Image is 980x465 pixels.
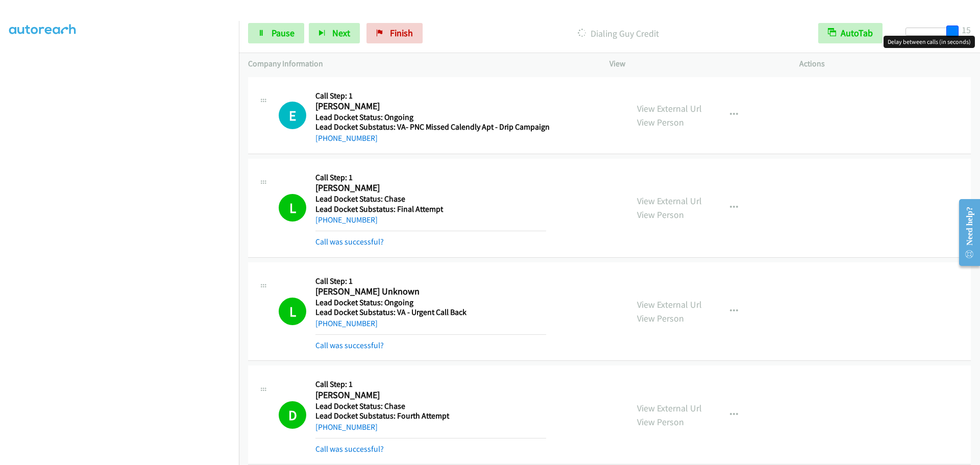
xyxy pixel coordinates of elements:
[315,101,546,112] h2: [PERSON_NAME]
[637,312,684,324] a: View Person
[799,58,971,70] p: Actions
[315,444,384,454] a: Call was successful?
[315,194,546,204] h5: Lead Docket Status: Chase
[315,340,384,350] a: Call was successful?
[248,23,304,43] a: Pause
[962,23,971,37] div: 15
[315,401,546,411] h5: Lead Docket Status: Chase
[637,116,684,128] a: View Person
[315,319,378,328] a: [PHONE_NUMBER]
[332,27,350,39] span: Next
[436,27,800,40] p: Dialing Guy Credit
[609,58,781,70] p: View
[279,102,306,129] h1: E
[315,237,384,247] a: Call was successful?
[315,91,550,101] h5: Call Step: 1
[279,194,306,222] h1: L
[950,192,980,273] iframe: Resource Center
[315,215,378,225] a: [PHONE_NUMBER]
[309,23,360,43] button: Next
[248,58,591,70] p: Company Information
[315,112,550,123] h5: Lead Docket Status: Ongoing
[279,298,306,325] h1: L
[315,307,546,317] h5: Lead Docket Substatus: VA - Urgent Call Back
[315,133,378,143] a: [PHONE_NUMBER]
[366,23,423,43] a: Finish
[315,276,546,286] h5: Call Step: 1
[315,122,550,132] h5: Lead Docket Substatus: VA- PNC Missed Calendly Apt - Drip Campaign
[315,298,546,308] h5: Lead Docket Status: Ongoing
[315,204,546,214] h5: Lead Docket Substatus: Final Attempt
[390,27,413,39] span: Finish
[315,182,546,194] h2: [PERSON_NAME]
[637,209,684,221] a: View Person
[279,401,306,429] h1: D
[315,389,546,401] h2: [PERSON_NAME]
[272,27,295,39] span: Pause
[818,23,883,43] button: AutoTab
[884,36,975,48] div: Delay between calls (in seconds)
[315,286,546,298] h2: [PERSON_NAME] Unknown
[637,402,702,414] a: View External Url
[315,411,546,421] h5: Lead Docket Substatus: Fourth Attempt
[315,379,546,389] h5: Call Step: 1
[315,422,378,432] a: [PHONE_NUMBER]
[637,299,702,310] a: View External Url
[637,195,702,207] a: View External Url
[637,416,684,428] a: View Person
[315,173,546,183] h5: Call Step: 1
[637,103,702,114] a: View External Url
